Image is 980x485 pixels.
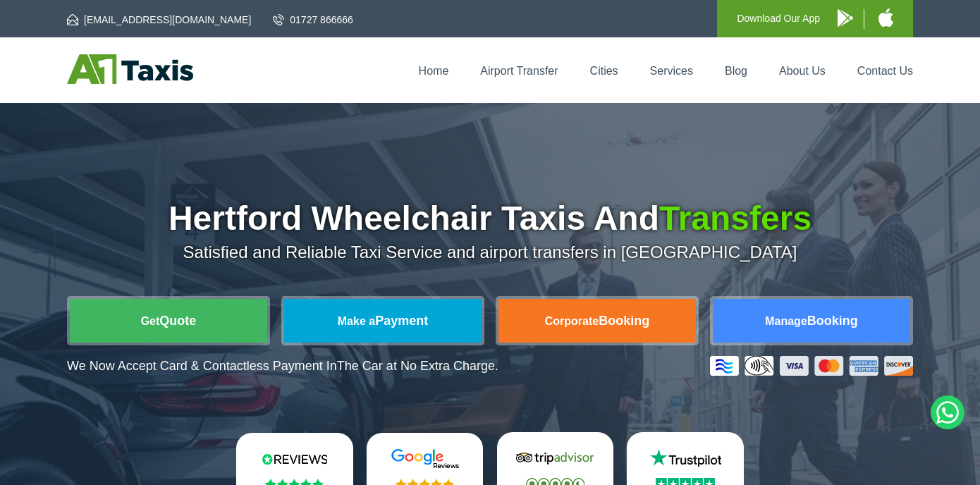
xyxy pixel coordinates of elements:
[67,359,498,374] p: We Now Accept Card & Contactless Payment In
[779,65,826,77] a: About Us
[141,315,160,327] span: Get
[643,448,728,469] img: Trustpilot
[545,315,599,327] span: Corporate
[67,202,913,235] h1: Hertford Wheelchair Taxis And
[67,13,251,27] a: [EMAIL_ADDRESS][DOMAIN_NAME]
[710,356,913,376] img: Credit And Debit Cards
[273,13,353,27] a: 01727 866666
[252,448,337,469] img: Reviews.io
[650,65,693,77] a: Services
[67,242,913,262] p: Satisfied and Reliable Taxi Service and airport transfers in [GEOGRAPHIC_DATA]
[590,65,618,77] a: Cities
[659,199,811,237] span: Transfers
[878,8,893,27] img: A1 Taxis iPhone App
[284,299,482,343] a: Make aPayment
[383,448,467,469] img: Google
[338,315,375,327] span: Make a
[725,65,747,77] a: Blog
[713,299,910,343] a: ManageBooking
[337,359,498,373] span: The Car at No Extra Charge.
[70,299,267,343] a: GetQuote
[857,65,913,77] a: Contact Us
[67,54,193,84] img: A1 Taxis St Albans LTD
[498,299,696,343] a: CorporateBooking
[480,65,558,77] a: Airport Transfer
[765,315,807,327] span: Manage
[737,10,820,27] p: Download Our App
[838,9,853,27] img: A1 Taxis Android App
[513,448,597,469] img: Tripadvisor
[419,65,449,77] a: Home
